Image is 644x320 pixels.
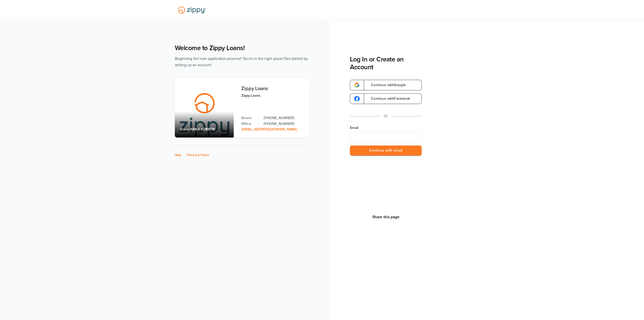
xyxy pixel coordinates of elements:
[350,80,422,90] a: google-logoContinue withGoogle
[175,4,209,16] img: Lender Logo
[241,121,259,127] p: Office:
[366,97,410,100] span: Continue with Facebook
[180,127,191,131] span: Branch
[241,86,304,91] h3: Zippy Loans
[350,55,422,71] h3: Log In or Create an Account
[366,83,406,87] span: Continue with Google
[354,96,360,101] img: google-logo
[175,56,308,67] span: Beginning the loan application process? You're in the right place! Get started by setting up an a...
[384,113,388,119] p: Or
[264,115,304,121] a: Direct Phone: 512-975-2947
[191,127,215,131] span: NMLS #2189776
[350,131,422,141] input: Email Address
[350,93,422,104] a: google-logoContinue withFacebook
[264,121,304,127] a: Office Phone: 512-975-2947
[350,146,422,156] button: Continue with email
[241,93,304,98] p: Zippy Loans
[175,153,181,157] a: Help
[175,44,309,52] h1: Welcome to Zippy Loans!
[371,215,401,220] button: Share This Page
[354,82,360,88] img: google-logo
[187,153,209,157] a: Privacy & Terms
[241,127,297,131] a: Email Address: zippyguide@zippymh.com
[241,115,259,121] p: Direct:
[350,125,422,130] label: Email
